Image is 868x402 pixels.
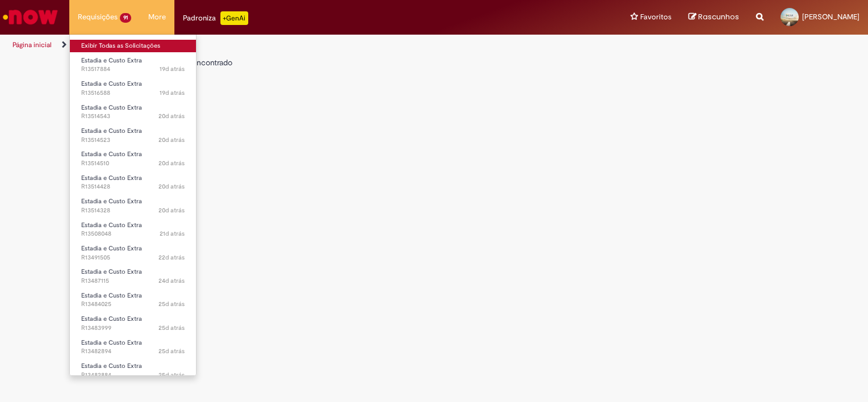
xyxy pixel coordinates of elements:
[81,206,185,215] span: R13514328
[160,65,185,73] span: 19d atrás
[70,290,196,311] a: Aberto R13484025 : Estadia e Custo Extra
[158,347,185,355] time: 04/09/2025 18:41:42
[158,324,185,332] span: 25d atrás
[81,159,185,168] span: R13514510
[81,347,185,356] span: R13482894
[81,79,142,88] span: Estadia e Custo Extra
[160,229,185,238] time: 09/09/2025 14:45:11
[698,11,739,22] span: Rascunhos
[81,324,185,333] span: R13483999
[158,159,185,167] span: 20d atrás
[160,89,185,97] span: 19d atrás
[802,12,859,22] span: [PERSON_NAME]
[81,136,185,145] span: R13514523
[81,56,142,65] span: Estadia e Custo Extra
[81,267,142,276] span: Estadia e Custo Extra
[81,338,142,347] span: Estadia e Custo Extra
[160,229,185,238] span: 21d atrás
[81,229,185,238] span: R13508048
[81,174,142,182] span: Estadia e Custo Extra
[70,172,196,193] a: Aberto R13514428 : Estadia e Custo Extra
[1,6,60,28] img: ServiceNow
[70,78,196,99] a: Aberto R13516588 : Estadia e Custo Extra
[158,253,185,262] time: 08/09/2025 09:43:07
[160,89,185,97] time: 10/09/2025 16:23:39
[183,11,248,25] div: Padroniza
[70,195,196,216] a: Aberto R13514328 : Estadia e Custo Extra
[81,277,185,286] span: R13487115
[70,337,196,358] a: Aberto R13482894 : Estadia e Custo Extra
[220,11,248,25] p: +GenAi
[70,242,196,263] a: Aberto R13491505 : Estadia e Custo Extra
[158,112,185,120] time: 10/09/2025 12:15:01
[120,13,131,23] span: 91
[158,182,185,191] time: 10/09/2025 11:55:37
[158,371,185,379] time: 04/09/2025 18:36:08
[81,65,185,74] span: R13517884
[81,127,142,135] span: Estadia e Custo Extra
[148,11,166,23] span: More
[158,112,185,120] span: 20d atrás
[81,371,185,380] span: R13482884
[12,40,52,49] a: Página inicial
[160,65,185,73] time: 10/09/2025 19:24:02
[81,362,142,370] span: Estadia e Custo Extra
[70,40,196,52] a: Exibir Todas as Solicitações
[158,277,185,285] time: 06/09/2025 12:00:19
[158,136,185,144] time: 10/09/2025 12:10:54
[70,102,196,123] a: Aberto R13514543 : Estadia e Custo Extra
[158,300,185,308] time: 05/09/2025 10:24:56
[70,148,196,169] a: Aberto R13514510 : Estadia e Custo Extra
[158,182,185,191] span: 20d atrás
[158,159,185,167] time: 10/09/2025 12:08:53
[81,291,142,300] span: Estadia e Custo Extra
[81,315,142,323] span: Estadia e Custo Extra
[9,35,570,56] ul: Trilhas de página
[158,371,185,379] span: 25d atrás
[81,253,185,262] span: R13491505
[69,34,197,376] ul: Requisições
[158,136,185,144] span: 20d atrás
[158,324,185,332] time: 05/09/2025 10:21:45
[81,103,142,112] span: Estadia e Custo Extra
[158,300,185,308] span: 25d atrás
[70,55,196,76] a: Aberto R13517884 : Estadia e Custo Extra
[158,206,185,215] span: 20d atrás
[158,277,185,285] span: 24d atrás
[81,182,185,191] span: R13514428
[158,253,185,262] span: 22d atrás
[81,112,185,121] span: R13514543
[640,11,671,23] span: Favoritos
[110,57,592,68] div: Registro solicitado não encontrado
[70,125,196,146] a: Aberto R13514523 : Estadia e Custo Extra
[70,313,196,334] a: Aberto R13483999 : Estadia e Custo Extra
[158,206,185,215] time: 10/09/2025 11:38:38
[81,300,185,309] span: R13484025
[81,197,142,206] span: Estadia e Custo Extra
[70,266,196,287] a: Aberto R13487115 : Estadia e Custo Extra
[81,89,185,98] span: R13516588
[158,347,185,355] span: 25d atrás
[81,244,142,253] span: Estadia e Custo Extra
[81,150,142,158] span: Estadia e Custo Extra
[78,11,118,23] span: Requisições
[81,221,142,229] span: Estadia e Custo Extra
[70,219,196,240] a: Aberto R13508048 : Estadia e Custo Extra
[70,360,196,381] a: Aberto R13482884 : Estadia e Custo Extra
[688,12,739,23] a: Rascunhos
